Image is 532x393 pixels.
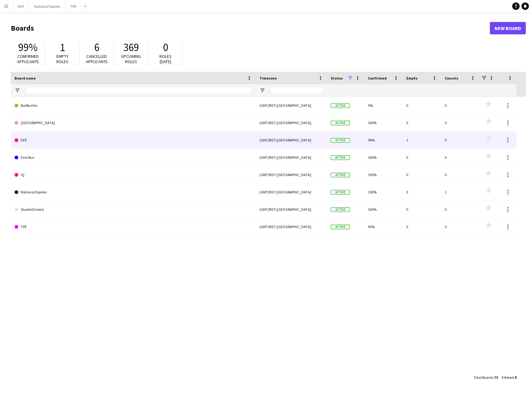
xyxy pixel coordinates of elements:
[364,97,403,114] div: 0%
[121,54,141,64] span: Upcoming roles
[256,201,327,218] div: (GMT/BST) [GEOGRAPHIC_DATA]
[364,201,403,218] div: 100%
[331,173,350,177] span: Active
[15,76,36,80] span: Board name
[271,87,323,94] input: Timezone Filter Input
[256,97,327,114] div: (GMT/BST) [GEOGRAPHIC_DATA]
[123,41,139,54] span: 369
[15,97,252,114] a: BarBurrito
[259,88,265,93] button: Open Filter Menu
[441,201,479,218] div: 0
[11,24,490,33] h1: Boards
[473,371,498,383] div: :
[56,54,68,64] span: Empty roles
[17,54,39,64] span: Confirmed applicants
[331,121,350,125] span: Active
[502,375,514,380] span: Filtered
[13,0,29,12] button: DFE
[60,41,65,54] span: 1
[65,0,81,12] button: TPE
[86,54,108,64] span: Cancelled applicants
[406,76,417,80] span: Empty
[259,76,277,80] span: Timezone
[403,97,441,114] div: 0
[515,375,517,380] span: 8
[331,225,350,229] span: Active
[15,218,252,235] a: TPE
[15,166,252,184] a: IQ
[331,76,343,80] span: Status
[331,138,350,143] span: Active
[94,41,99,54] span: 6
[403,218,441,235] div: 0
[441,149,479,166] div: 0
[256,132,327,149] div: (GMT/BST) [GEOGRAPHIC_DATA]
[331,190,350,195] span: Active
[445,76,458,80] span: Cancels
[364,218,403,235] div: 90%
[441,114,479,131] div: 0
[29,0,65,12] button: National Express
[473,375,493,380] span: Total Boards
[364,166,403,183] div: 100%
[256,149,327,166] div: (GMT/BST) [GEOGRAPHIC_DATA]
[15,88,20,93] button: Open Filter Menu
[403,132,441,149] div: 1
[364,184,403,201] div: 100%
[502,371,517,383] div: :
[26,87,252,94] input: Board name Filter Input
[18,41,37,54] span: 99%
[441,132,479,149] div: 5
[331,103,350,108] span: Active
[441,166,479,183] div: 0
[364,149,403,166] div: 100%
[15,114,252,132] a: [GEOGRAPHIC_DATA]
[441,218,479,235] div: 0
[163,41,168,54] span: 0
[15,149,252,166] a: First Bus
[441,97,479,114] div: 0
[331,207,350,212] span: Active
[15,201,252,218] a: StudentCrowd
[368,76,387,80] span: Confirmed
[403,184,441,201] div: 0
[364,132,403,149] div: 99%
[256,166,327,183] div: (GMT/BST) [GEOGRAPHIC_DATA]
[403,114,441,131] div: 0
[494,375,498,380] span: 73
[441,184,479,201] div: 1
[159,54,172,64] span: Roles [DATE]
[15,132,252,149] a: DFE
[364,114,403,131] div: 100%
[256,114,327,131] div: (GMT/BST) [GEOGRAPHIC_DATA]
[256,184,327,201] div: (GMT/BST) [GEOGRAPHIC_DATA]
[15,184,252,201] a: National Express
[403,166,441,183] div: 0
[403,201,441,218] div: 0
[490,22,526,34] a: New Board
[403,149,441,166] div: 0
[331,155,350,160] span: Active
[256,218,327,235] div: (GMT/BST) [GEOGRAPHIC_DATA]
